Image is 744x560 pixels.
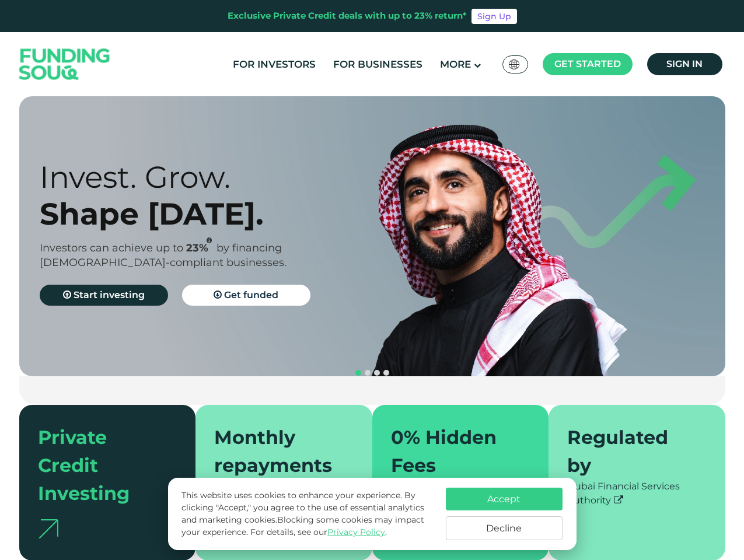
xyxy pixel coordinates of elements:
a: For Investors [230,55,319,74]
span: Sign in [666,58,703,69]
a: For Businesses [330,55,425,74]
span: Blocking some cookies may impact your experience. [181,514,424,537]
img: Logo [8,35,122,94]
span: Start investing [74,289,145,300]
i: 23% IRR (expected) ~ 15% Net yield (expected) [207,237,212,244]
button: navigation [354,368,363,377]
button: navigation [372,368,382,377]
div: Invest. Grow. [40,159,393,195]
div: Dubai Financial Services Authority [567,480,707,508]
div: Shape [DATE]. [40,195,393,232]
span: by financing [DEMOGRAPHIC_DATA]-compliant businesses. [40,242,287,269]
div: Regulated by [567,423,693,480]
button: navigation [382,368,391,377]
a: Sign Up [471,9,517,24]
img: arrow [38,519,58,538]
button: Decline [446,516,563,540]
img: SA Flag [509,60,519,69]
div: 0% Hidden Fees [391,423,516,480]
span: For details, see our . [250,527,387,537]
span: More [440,58,471,70]
button: navigation [363,368,372,377]
a: Sign in [647,53,722,75]
a: Start investing [40,285,168,306]
span: Get started [554,58,621,69]
a: Privacy Policy [327,527,385,537]
p: This website uses cookies to enhance your experience. By clicking "Accept," you agree to the use ... [181,489,434,538]
div: Monthly repayments [214,423,340,480]
a: Get funded [182,285,310,306]
div: Private Credit Investing [38,423,163,508]
span: Get funded [224,289,278,300]
span: 23% [186,242,216,254]
span: Investors can achieve up to [40,242,183,254]
div: Exclusive Private Credit deals with up to 23% return* [228,9,467,23]
button: Accept [446,488,563,510]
